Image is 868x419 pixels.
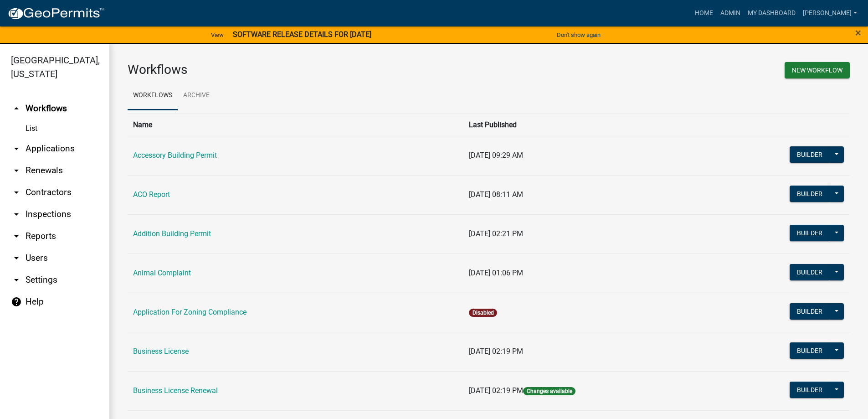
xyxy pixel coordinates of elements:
[11,296,22,307] i: help
[11,209,22,220] i: arrow_drop_down
[233,30,371,39] strong: SOFTWARE RELEASE DETAILS FOR [DATE]
[785,62,850,78] button: New Workflow
[469,229,523,238] span: [DATE] 02:21 PM
[11,165,22,176] i: arrow_drop_down
[790,264,830,280] button: Builder
[469,347,523,356] span: [DATE] 02:19 PM
[469,190,523,199] span: [DATE] 08:11 AM
[790,303,830,320] button: Builder
[11,187,22,198] i: arrow_drop_down
[523,387,575,395] span: Changes available
[790,382,830,398] button: Builder
[691,5,717,22] a: Home
[469,151,523,160] span: [DATE] 09:29 AM
[469,386,523,395] span: [DATE] 02:19 PM
[717,5,744,22] a: Admin
[790,225,830,241] button: Builder
[790,186,830,202] button: Builder
[133,190,170,199] a: ACO Report
[133,229,211,238] a: Addition Building Permit
[11,253,22,264] i: arrow_drop_down
[133,347,189,356] a: Business License
[128,62,482,78] h3: Workflows
[790,342,830,359] button: Builder
[463,114,710,136] th: Last Published
[469,309,497,317] span: Disabled
[11,103,22,114] i: arrow_drop_up
[178,81,215,110] a: Archive
[11,143,22,154] i: arrow_drop_down
[133,386,218,395] a: Business License Renewal
[133,269,191,277] a: Animal Complaint
[469,269,523,277] span: [DATE] 01:06 PM
[855,27,861,38] button: Close
[11,274,22,285] i: arrow_drop_down
[133,308,247,316] a: Application For Zoning Compliance
[744,5,799,22] a: My Dashboard
[790,146,830,163] button: Builder
[133,151,217,160] a: Accessory Building Permit
[207,27,227,42] a: View
[553,27,604,42] button: Don't show again
[855,26,861,39] span: ×
[128,81,178,110] a: Workflows
[11,231,22,242] i: arrow_drop_down
[799,5,861,22] a: [PERSON_NAME]
[128,114,463,136] th: Name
